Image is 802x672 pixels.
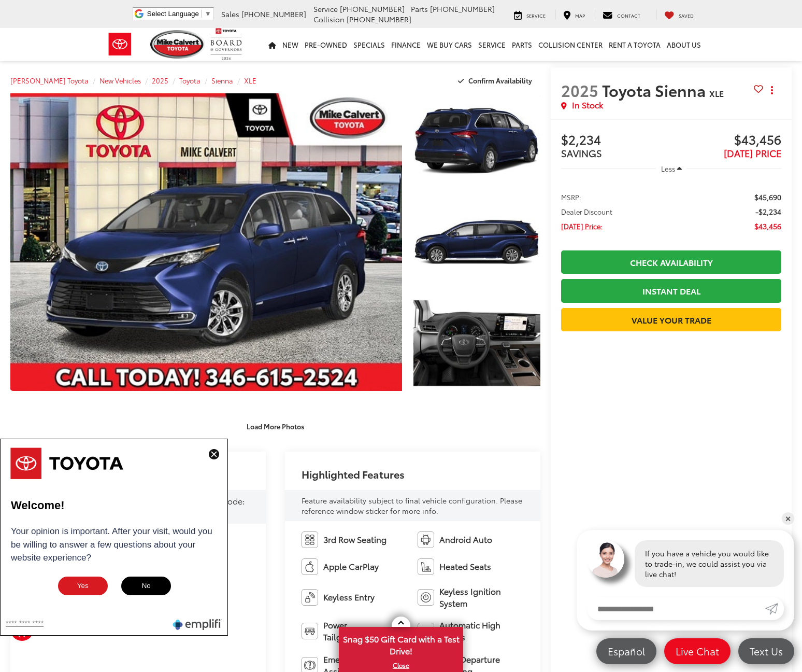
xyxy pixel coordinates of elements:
img: 2025 Toyota Sienna XLE [412,295,541,392]
a: Service [475,28,509,61]
span: Dealer Discount [561,206,612,217]
span: 3rd Row Seating [323,534,386,545]
a: Check Availability [561,250,781,274]
a: Submit [765,597,784,620]
input: Enter your message [587,597,765,620]
span: Heated Seats [439,561,491,572]
span: Feature availability subject to final vehicle configuration. Please reference window sticker for ... [302,495,522,516]
span: Automatic High Beams [439,619,523,643]
span: Less [661,164,675,173]
span: ▼ [205,10,211,18]
a: Select Language​ [147,10,211,18]
span: Android Auto [439,534,492,545]
span: $2,234 [561,133,671,148]
span: XLE [709,87,724,99]
img: Heated Seats [418,558,434,575]
a: WE BUY CARS [424,28,475,61]
a: Parts [509,28,535,61]
a: Pre-Owned [302,28,350,61]
button: Actions [763,81,781,99]
a: My Saved Vehicles [656,9,701,20]
span: $43,456 [754,221,781,231]
a: Instant Deal [561,279,781,302]
a: Service [506,9,553,20]
span: -$2,234 [755,206,781,217]
span: Live Chat [670,645,724,657]
a: Finance [388,28,424,61]
a: New [279,28,302,61]
img: 2025 Toyota Sienna XLE [6,92,406,392]
span: Toyota Sienna [602,79,709,101]
span: In Stock [572,99,603,111]
span: $43,456 [671,133,781,148]
span: SAVINGS [561,146,602,160]
a: Value Your Trade [561,308,781,331]
a: Toyota [179,76,200,85]
a: Live Chat [664,638,731,664]
img: Apple CarPlay [302,558,318,575]
a: [PERSON_NAME] Toyota [10,76,89,85]
span: Text Us [744,645,788,657]
img: Keyless Entry [302,589,318,606]
a: About Us [664,28,704,61]
img: 2025 Toyota Sienna XLE [412,193,541,291]
span: Sales [221,9,239,19]
a: Collision Center [535,28,606,61]
span: Keyless Entry [323,591,375,603]
a: Specials [350,28,388,61]
span: Map [575,12,585,19]
button: Load More Photos [239,417,311,436]
span: Apple CarPlay [323,561,379,572]
img: Power Tailgate/Liftgate [302,623,318,639]
a: Contact [595,9,648,20]
img: 3rd Row Seating [302,531,318,548]
a: Rent a Toyota [606,28,664,61]
span: ​ [202,10,202,18]
span: [PHONE_NUMBER] [340,4,405,14]
span: [PHONE_NUMBER] [430,4,495,14]
span: Service [526,12,546,19]
span: dropdown dots [771,86,773,94]
a: Expand Photo 3 [413,296,540,391]
span: Snag $50 Gift Card with a Test Drive! [340,628,462,660]
img: Toyota [101,27,139,61]
span: [PHONE_NUMBER] [241,9,306,19]
h2: Highlighted Features [302,468,405,480]
a: 2025 [152,76,168,85]
img: Android Auto [418,531,434,548]
a: Home [265,28,279,61]
a: Sienna [211,76,233,85]
span: Saved [679,12,694,19]
div: If you have a vehicle you would like to trade-in, we could assist you via live chat! [635,540,784,587]
span: $45,690 [754,192,781,202]
span: Español [603,645,650,657]
img: Keyless Ignition System [418,589,434,606]
span: Keyless Ignition System [439,585,523,609]
a: XLE [244,76,256,85]
span: Confirm Availability [468,76,532,85]
span: Collision [313,14,345,24]
span: 2025 [561,79,598,101]
span: [PHONE_NUMBER] [347,14,411,24]
span: [DATE] Price: [561,221,603,231]
a: Expand Photo 1 [413,93,540,189]
button: Less [656,159,687,178]
a: New Vehicles [99,76,141,85]
a: Map [555,9,593,20]
a: Español [596,638,656,664]
img: 2025 Toyota Sienna XLE [412,92,541,190]
span: Parts [411,4,428,14]
img: Agent profile photo [587,540,624,578]
span: MSRP: [561,192,581,202]
button: Confirm Availability [452,72,541,90]
a: Expand Photo 2 [413,194,540,290]
a: Text Us [738,638,794,664]
img: Mike Calvert Toyota [150,30,205,59]
span: Service [313,4,338,14]
span: Contact [617,12,640,19]
span: Select Language [147,10,199,18]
